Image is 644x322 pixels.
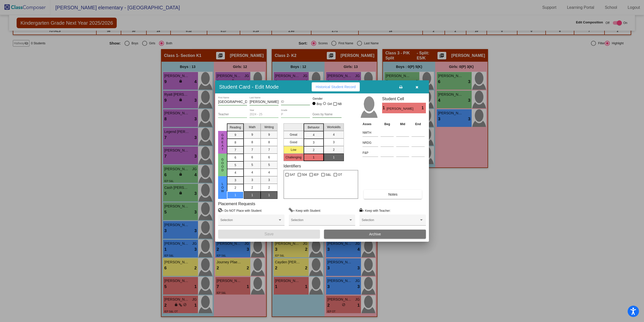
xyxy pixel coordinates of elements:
[268,155,270,160] span: 6
[363,139,378,147] input: assessment
[234,133,236,137] span: 9
[268,163,270,167] span: 5
[234,163,236,167] span: 5
[234,178,236,183] span: 3
[234,155,236,160] span: 6
[382,105,386,111] span: 1
[312,96,341,101] mat-label: Gender
[369,232,381,236] span: Archive
[312,113,341,116] input: goes by name
[234,193,236,197] span: 1
[230,125,241,130] span: Reading
[363,129,378,136] input: assessment
[251,155,253,160] span: 6
[327,102,332,106] div: Girl
[268,170,270,175] span: 4
[251,132,253,137] span: 9
[338,172,342,178] span: OT
[410,121,426,127] th: End
[264,232,273,236] span: Save
[218,208,262,213] label: = Do NOT Place with Student:
[388,192,397,196] span: Notes
[333,155,335,160] span: 1
[313,155,314,160] span: 1
[314,172,318,178] span: IEP
[361,121,379,127] th: Asses
[234,170,236,175] span: 4
[268,148,270,152] span: 7
[395,121,410,127] th: Mid
[251,140,253,145] span: 8
[219,84,279,90] h3: Student Card - Edit Mode
[251,185,253,190] span: 2
[220,158,225,172] span: Good
[327,125,341,129] span: Workskills
[313,148,314,152] span: 2
[316,102,322,106] div: Boy
[220,133,225,151] span: Great
[290,172,295,178] span: SAT
[379,121,395,127] th: Beg
[281,113,310,116] input: grade
[289,208,321,213] label: = Keep with Student:
[363,149,378,157] input: assessment
[364,190,422,199] button: Notes
[264,125,274,129] span: Writing
[338,101,342,107] span: NB
[251,148,253,152] span: 7
[333,140,335,145] span: 3
[284,164,301,168] label: Identifiers
[234,186,236,190] span: 2
[220,182,225,193] span: Low
[234,140,236,145] span: 8
[251,170,253,175] span: 4
[251,163,253,167] span: 5
[386,106,414,111] span: [PERSON_NAME]
[268,193,270,197] span: 1
[422,105,426,111] span: 1
[326,172,331,178] span: S&L
[333,132,335,137] span: 4
[312,82,360,91] button: Historical Student Record
[218,230,320,239] button: Save
[234,148,236,152] span: 7
[333,148,335,152] span: 2
[268,132,270,137] span: 9
[218,113,247,116] input: teacher
[249,125,256,129] span: Math
[313,133,314,137] span: 4
[250,113,278,116] input: year
[316,85,356,89] span: Historical Student Record
[251,193,253,197] span: 1
[324,230,426,239] button: Archive
[302,172,307,178] span: 504
[251,178,253,182] span: 3
[268,140,270,145] span: 8
[268,178,270,182] span: 3
[359,208,391,213] label: = Keep with Teacher:
[313,140,314,145] span: 3
[268,185,270,190] span: 2
[308,125,319,130] span: Behavior
[382,96,426,101] h3: Student Cell
[218,201,255,206] label: Placement Requests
